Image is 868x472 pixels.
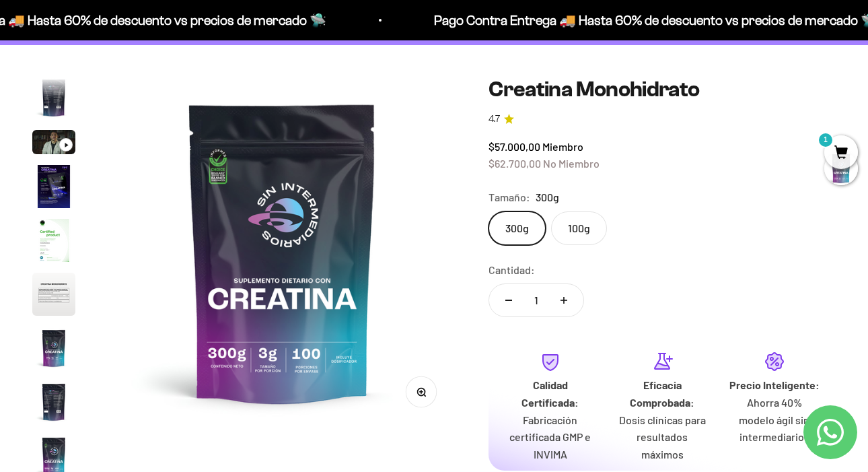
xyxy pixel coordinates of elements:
[536,189,559,206] span: 300g
[32,130,75,158] button: Ir al artículo 3
[32,76,75,119] img: Creatina Monohidrato
[489,284,528,316] button: Reducir cantidad
[17,95,279,119] div: No me quedan claros los costos de envío.
[32,273,75,320] button: Ir al artículo 6
[32,380,75,424] img: Creatina Monohidrato
[32,219,75,266] button: Ir al artículo 5
[824,146,858,161] a: 1
[489,140,540,153] span: $57.000,00
[542,140,583,153] span: Miembro
[489,77,836,101] h1: Creatina Monohidrato
[32,76,75,123] button: Ir al artículo 2
[32,327,75,370] img: Creatina Monohidrato
[217,223,279,246] button: EnviarCerrar
[489,261,535,279] label: Cantidad:
[489,112,836,127] a: 4.74.7 de 5.0 estrellas
[630,378,694,409] strong: Eficacia Comprobada:
[729,394,820,446] p: Ahorra 40% modelo ágil sin intermediarios
[818,132,834,148] mark: 1
[489,189,530,206] legend: Tamaño:
[505,411,595,463] p: Fabricación certificada GMP e INVIMA
[489,157,541,170] span: $62.700,00
[32,165,75,208] img: Creatina Monohidrato
[489,112,500,127] span: 4.7
[617,411,708,463] p: Dosis clínicas para resultados máximos
[17,67,279,92] div: No es claro el tiempo de entrega estimado.
[521,378,579,409] strong: Calidad Certificada:
[17,22,279,56] p: ¿Qué te hace dudar de continuar tu compra?
[108,77,456,426] img: Creatina Monohidrato
[32,273,75,316] img: Creatina Monohidrato
[17,192,279,216] div: Mejor espero una promoción.
[17,151,279,189] div: No estoy seguro de cómo funciona la garantía o la devolución.
[543,157,600,170] span: No Miembro
[17,123,279,147] div: No encontré la información de envío.
[544,284,583,316] button: Aumentar cantidad
[32,219,75,262] img: Creatina Monohidrato
[218,223,277,246] span: Enviar
[729,378,820,391] strong: Precio Inteligente:
[32,380,75,428] button: Ir al artículo 8
[32,165,75,212] button: Ir al artículo 4
[32,327,75,374] button: Ir al artículo 7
